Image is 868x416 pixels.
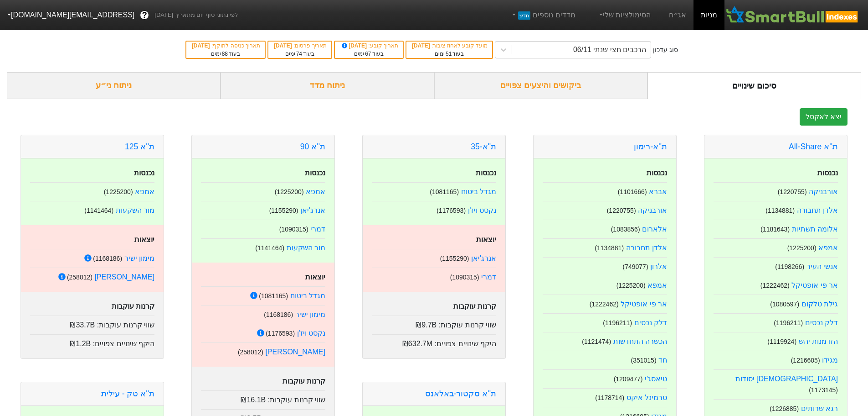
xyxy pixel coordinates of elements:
small: ( 1090315 ) [450,274,479,281]
small: ( 1168186 ) [264,311,293,318]
a: אנרג'יאן [471,254,496,262]
small: ( 1119924 ) [767,338,796,345]
div: הרכבים חצי שנתי 06/11 [573,44,646,55]
div: שווי קרנות עוקבות : [372,316,496,331]
div: ניתוח מדד [221,72,434,99]
span: ₪632.7M [402,340,432,348]
strong: קרנות עוקבות [112,302,154,310]
small: ( 1090315 ) [279,226,308,233]
a: טיאסג'י [645,375,667,383]
small: ( 1080597 ) [770,300,799,308]
div: שווי קרנות עוקבות : [30,316,154,331]
a: מגידו [822,356,838,364]
small: ( 1083856 ) [611,226,640,233]
a: מימון ישיר [295,311,325,318]
a: טרמינל איקס [627,394,667,401]
small: ( 1178714 ) [595,394,624,401]
small: ( 1225200 ) [787,244,817,252]
a: רגא שרותים [801,405,838,412]
button: יצא לאקסל [800,108,847,126]
small: ( 1196211 ) [774,319,803,326]
span: ? [142,9,147,21]
a: הכשרה התחדשות [613,337,667,345]
a: ת''א טק - עילית [101,389,154,398]
small: ( 1155290 ) [440,255,469,262]
a: הסימולציות שלי [594,6,655,24]
div: תאריך קובע : [339,42,398,50]
a: אמפא [135,188,154,195]
a: נקסט ויז'ן [297,329,326,337]
strong: יוצאות [305,273,325,281]
small: ( 1220755 ) [778,188,807,195]
small: ( 1081165 ) [430,188,459,195]
strong: קרנות עוקבות [282,377,325,385]
span: לפי נתוני סוף יום מתאריך [DATE] [154,11,238,20]
div: ניתוח ני״ע [7,72,221,99]
small: ( 258012 ) [238,348,263,356]
a: ת''א 125 [125,142,154,151]
a: מור השקעות [116,206,154,214]
a: דלק נכסים [805,319,838,326]
span: [DATE] [274,42,293,49]
a: ת''א-רימון [634,142,667,151]
strong: נכנסות [476,169,496,177]
a: דלק נכסים [634,319,667,326]
a: אורבניקה [638,206,667,214]
a: גילת טלקום [801,300,838,308]
div: סוג עדכון [653,45,678,55]
div: ביקושים והיצעים צפויים [434,72,648,99]
div: בעוד ימים [191,50,260,58]
small: ( 1134881 ) [765,207,795,214]
span: 74 [296,51,302,57]
a: [DEMOGRAPHIC_DATA] יסודות [735,375,838,383]
a: אמפא [306,188,325,195]
small: ( 1222462 ) [760,282,790,289]
div: היקף שינויים צפויים : [372,334,496,349]
small: ( 1216605 ) [791,357,820,364]
a: ת''א סקטור-באלאנס [425,389,496,398]
small: ( 1196211 ) [603,319,632,326]
a: מגדל ביטוח [461,188,496,195]
span: ₪16.1B [241,396,266,404]
a: נקסט ויז'ן [468,206,497,214]
a: אנשי העיר [806,263,838,270]
div: מועד קובע לאחוז ציבור : [411,42,488,50]
strong: יוצאות [134,236,154,243]
small: ( 1141464 ) [84,207,113,214]
a: ת''א All-Share [789,142,838,151]
small: ( 1176593 ) [437,207,466,214]
a: [PERSON_NAME] [265,348,325,356]
small: ( 1176593 ) [266,330,295,337]
a: אמפא [647,281,667,289]
span: חדש [518,11,530,20]
div: שווי קרנות עוקבות : [201,390,325,405]
span: ₪33.7B [70,321,95,329]
small: ( 1121474 ) [582,338,611,345]
a: מגדל ביטוח [290,292,325,300]
div: סיכום שינויים [647,72,861,99]
small: ( 1173145 ) [809,386,838,394]
a: אנרג'יאן [300,206,325,214]
div: בעוד ימים [273,50,327,58]
span: 67 [365,51,371,57]
a: מדדים נוספיםחדש [507,6,579,24]
span: 51 [446,51,452,57]
a: [PERSON_NAME] [94,273,154,281]
small: ( 1198266 ) [775,263,804,270]
span: [DATE] [192,42,211,49]
span: ₪9.7B [416,321,437,329]
strong: קרנות עוקבות [453,302,496,310]
small: ( 1209477 ) [614,375,643,383]
div: בעוד ימים [411,50,488,58]
a: אר פי אופטיקל [621,300,667,308]
a: אלדן תחבורה [626,244,667,252]
a: אר פי אופטיקל [791,281,838,289]
small: ( 1168186 ) [93,255,122,262]
small: ( 1220755 ) [607,207,636,214]
div: תאריך פרסום : [273,42,327,50]
a: אורבניקה [809,188,838,195]
strong: נכנסות [134,169,154,177]
span: 88 [222,51,228,57]
a: הזדמנות יהש [799,337,838,345]
a: אלומה תשתיות [792,225,838,233]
